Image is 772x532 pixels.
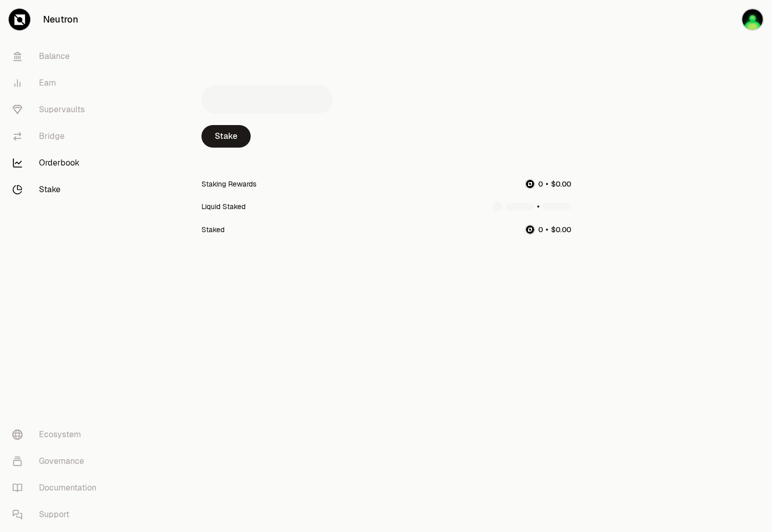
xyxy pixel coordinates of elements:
img: NTRN Logo [526,180,534,188]
a: Supervaults [4,96,111,123]
img: trade new [741,8,764,31]
a: Orderbook [4,150,111,176]
a: Balance [4,43,111,70]
a: Bridge [4,123,111,150]
img: NTRN Logo [526,226,534,234]
a: Support [4,501,111,528]
div: Staking Rewards [201,179,256,189]
a: Stake [201,125,251,148]
a: Documentation [4,475,111,501]
a: Ecosystem [4,421,111,448]
div: Liquid Staked [201,201,246,212]
div: Staked [201,224,225,235]
a: Governance [4,448,111,475]
a: Stake [4,176,111,203]
a: Earn [4,70,111,96]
